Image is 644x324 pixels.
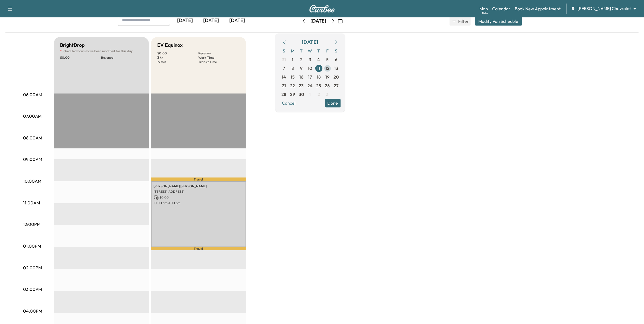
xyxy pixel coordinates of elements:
span: 24 [307,82,313,89]
span: 6 [335,56,337,63]
span: 16 [299,74,303,80]
a: Book New Appointment [515,5,561,12]
p: Travel [151,177,246,181]
span: Filter [458,18,468,24]
span: 5 [326,56,329,63]
span: 3 [326,91,329,98]
span: 23 [299,82,304,89]
span: 29 [290,91,295,98]
span: 12 [325,65,329,71]
span: 31 [282,56,286,63]
p: 19 min [158,60,199,64]
h5: BrightDrop [60,41,85,49]
span: 21 [282,82,286,89]
span: 10 [308,65,312,71]
span: S [332,46,341,55]
span: 19 [325,74,329,80]
span: [PERSON_NAME] Chevrolet [577,5,631,12]
span: 20 [334,74,339,80]
p: 01:00PM [23,243,41,249]
span: 28 [282,91,287,98]
p: 10:00 am - 1:00 pm [154,201,243,205]
button: Cancel [280,99,298,107]
p: $ 0.00 [158,51,199,55]
div: [DATE] [302,38,318,46]
span: 13 [334,65,338,71]
div: [DATE] [311,18,326,24]
div: [DATE] [224,14,250,27]
p: Revenue [199,51,240,55]
span: 7 [283,65,285,71]
span: M [288,46,297,55]
p: Revenue [101,55,142,60]
a: MapBeta [479,5,488,12]
button: Done [325,99,341,107]
p: [STREET_ADDRESS] [154,189,243,194]
p: $ 0.00 [60,55,101,60]
span: 15 [291,74,295,80]
span: 17 [308,74,312,80]
p: [PERSON_NAME] [PERSON_NAME] [154,184,243,188]
p: 11:00AM [23,200,40,206]
span: F [323,46,332,55]
p: Work Time [199,55,240,60]
p: 03:00PM [23,286,42,292]
p: 08:00AM [23,135,42,141]
span: 25 [316,82,321,89]
p: 06:00AM [23,91,42,98]
span: 4 [318,56,320,63]
span: 1 [309,91,311,98]
span: 14 [282,74,286,80]
span: 30 [299,91,304,98]
button: Filter [450,17,471,26]
span: 26 [325,82,330,89]
p: 02:00PM [23,264,42,271]
span: 8 [291,65,294,71]
p: Transit Time [199,60,240,64]
p: $ 0.00 [154,195,243,200]
span: 2 [300,56,303,63]
span: 27 [334,82,338,89]
p: 07:00AM [23,113,42,119]
p: Scheduled hours have been modified for this day [60,49,142,53]
p: 12:00PM [23,221,41,228]
p: Travel [151,247,246,250]
p: 04:00PM [23,308,42,314]
div: [DATE] [172,14,198,27]
span: 11 [317,65,321,71]
span: 3 [309,56,311,63]
button: Modify Van Schedule [475,17,522,26]
span: 18 [317,74,321,80]
span: W [306,46,315,55]
a: Calendar [492,5,510,12]
span: 22 [290,82,295,89]
img: Curbee Logo [309,5,335,13]
div: [DATE] [198,14,224,27]
p: 10:00AM [23,178,42,184]
span: 2 [318,91,320,98]
span: 1 [292,56,294,63]
span: S [280,46,288,55]
span: 9 [300,65,303,71]
div: Beta [482,11,488,15]
span: T [315,46,323,55]
p: 09:00AM [23,156,42,163]
h5: EV Equinox [158,41,183,49]
p: 3 hr [158,55,199,60]
span: T [297,46,306,55]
